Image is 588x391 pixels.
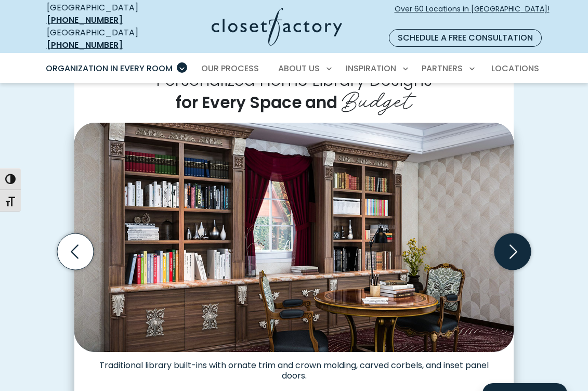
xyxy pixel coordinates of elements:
span: Inspiration [346,62,396,74]
span: Locations [491,62,539,74]
button: Previous slide [53,229,98,274]
span: Our Process [201,62,259,74]
span: Organization in Every Room [46,62,173,74]
a: Schedule a Free Consultation [389,29,542,47]
figcaption: Traditional library built-ins with ornate trim and crown molding, carved corbels, and inset panel... [74,352,514,381]
button: Next slide [490,229,535,274]
span: Over 60 Locations in [GEOGRAPHIC_DATA]! [395,4,550,25]
span: Budget [342,81,412,116]
span: Partners [422,62,463,74]
img: Closet Factory Logo [212,8,342,46]
a: [PHONE_NUMBER] [47,39,123,51]
div: [GEOGRAPHIC_DATA] [47,2,160,27]
span: for Every Space and [176,91,337,114]
div: [GEOGRAPHIC_DATA] [47,27,160,51]
a: [PHONE_NUMBER] [47,14,123,26]
img: Traditional library built-ins with ornate trim and crown molding, carved corbels, and inset panel... [74,123,514,351]
nav: Primary Menu [38,54,550,83]
span: About Us [278,62,320,74]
